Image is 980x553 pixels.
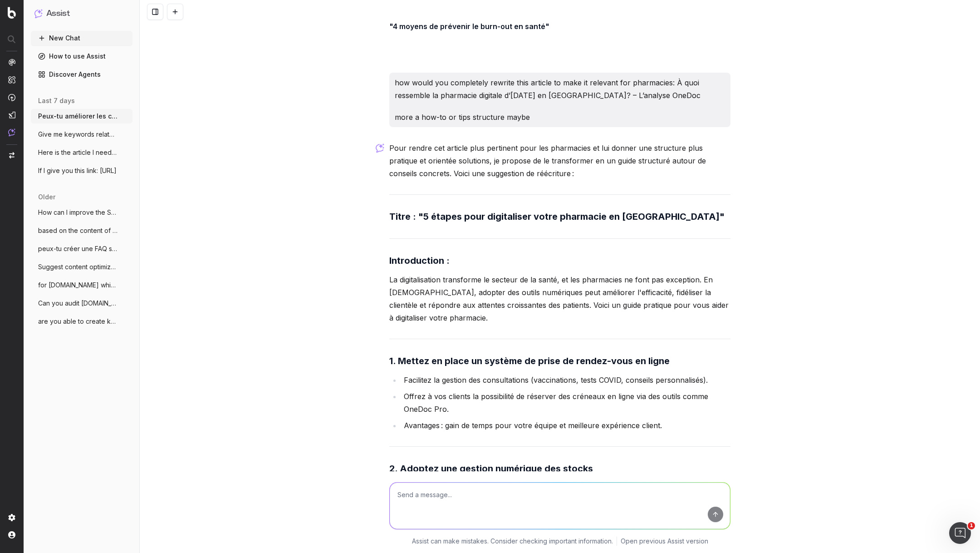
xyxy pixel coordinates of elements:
[8,76,15,84] img: Intelligence
[38,96,75,105] span: last 7 days
[8,128,15,136] img: Assist
[8,59,15,66] img: Analytics
[38,193,55,202] span: older
[34,7,129,20] button: Assist
[8,111,15,118] img: Studio
[31,109,132,123] button: Peux-tu améliorer les contenus que je va
[38,317,118,326] span: are you able to create keywords group fo
[621,537,708,546] a: Open previous Assist version
[8,531,15,538] img: My account
[38,281,118,290] span: for [DOMAIN_NAME] which is our B2B
[38,130,118,139] span: Give me keywords related to moving a med
[389,355,670,366] strong: 1. Mettez en place un système de prise de rendez-vous en ligne
[8,94,15,101] img: Activation
[31,145,132,160] button: Here is the article I need you to optimi
[38,208,118,217] span: How can I improve the SEO of this page?
[31,278,132,292] button: for [DOMAIN_NAME] which is our B2B
[389,463,593,474] strong: 2. Adoptez une gestion numérique des stocks
[31,49,132,64] a: How to use Assist
[968,522,975,529] span: 1
[389,211,725,222] strong: Titre : "5 étapes pour digitaliser votre pharmacie en [GEOGRAPHIC_DATA]"
[389,22,549,31] strong: "4 moyens de prévenir le burn-out en santé"
[31,296,132,311] button: Can you audit [DOMAIN_NAME] in terms of
[46,7,70,20] h1: Assist
[31,260,132,274] button: Suggest content optimization and keyword
[31,314,132,329] button: are you able to create keywords group fo
[949,522,971,544] iframe: Intercom live chat
[401,419,730,432] li: Avantages : gain de temps pour votre équipe et meilleure expérience client.
[395,111,725,123] p: more a how-to or tips structure maybe
[401,374,730,386] li: Facilitez la gestion des consultations (vaccinations, tests COVID, conseils personnalisés).
[31,31,132,45] button: New Chat
[389,273,730,324] p: La digitalisation transforme le secteur de la santé, et les pharmacies ne font pas exception. En ...
[389,142,730,180] p: Pour rendre cet article plus pertinent pour les pharmacies et lui donner une structure plus prati...
[38,262,118,272] span: Suggest content optimization and keyword
[34,9,43,18] img: Assist
[389,255,450,266] strong: Introduction :
[31,67,132,82] a: Discover Agents
[8,514,15,521] img: Setting
[412,537,613,546] p: Assist can make mistakes. Consider checking important information.
[31,242,132,256] button: peux-tu créer une FAQ sur Gestion des re
[38,166,117,175] span: If I give you this link: [URL]
[395,76,725,102] p: how would you completely rewrite this article to make it relevant for pharmacies: À quoi ressembl...
[38,226,118,235] span: based on the content of this page showca
[31,163,132,178] button: If I give you this link: [URL]
[401,390,730,415] li: Offrez à vos clients la possibilité de réserver des créneaux en ligne via des outils comme OneDoc...
[376,143,384,153] img: Botify assist logo
[31,127,132,142] button: Give me keywords related to moving a med
[31,205,132,220] button: How can I improve the SEO of this page?
[38,299,118,308] span: Can you audit [DOMAIN_NAME] in terms of
[9,152,15,158] img: Switch project
[38,148,118,157] span: Here is the article I need you to optimi
[8,7,16,19] img: Botify logo
[38,112,118,121] span: Peux-tu améliorer les contenus que je va
[31,223,132,238] button: based on the content of this page showca
[38,244,118,253] span: peux-tu créer une FAQ sur Gestion des re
